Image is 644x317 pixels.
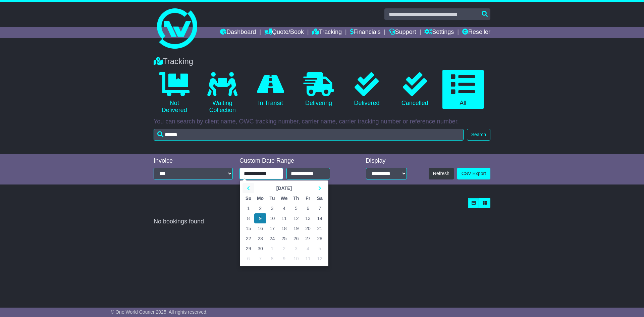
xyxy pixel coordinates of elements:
th: Th [290,193,302,203]
td: 3 [266,203,278,213]
a: In Transit [250,70,291,109]
a: Delivering [298,70,339,109]
td: 19 [290,223,302,233]
p: You can search by client name, OWC tracking number, carrier name, carrier tracking number or refe... [154,118,490,125]
td: 23 [254,233,266,244]
td: 26 [290,233,302,244]
td: 2 [254,203,266,213]
th: Mo [254,193,266,203]
td: 12 [290,213,302,223]
td: 18 [278,223,290,233]
td: 11 [302,254,314,264]
td: 29 [243,244,254,254]
td: 2 [278,244,290,254]
th: We [278,193,290,203]
td: 28 [314,233,326,244]
td: 22 [243,233,254,244]
a: CSV Export [457,168,490,179]
td: 24 [266,233,278,244]
a: Support [389,27,416,38]
a: Quote/Book [264,27,304,38]
div: Invoice [154,157,233,165]
td: 1 [243,203,254,213]
td: 10 [290,254,302,264]
td: 4 [302,244,314,254]
a: Reseller [462,27,490,38]
a: Dashboard [220,27,256,38]
td: 15 [243,223,254,233]
div: No bookings found [154,218,490,225]
td: 3 [290,244,302,254]
td: 27 [302,233,314,244]
span: © One World Courier 2025. All rights reserved. [111,309,208,315]
th: Select Month [254,183,314,193]
td: 25 [278,233,290,244]
div: Display [366,157,407,165]
a: Not Delivered [154,70,195,116]
td: 8 [266,254,278,264]
td: 6 [243,254,254,264]
td: 13 [302,213,314,223]
td: 7 [254,254,266,264]
td: 12 [314,254,326,264]
button: Search [467,129,490,141]
td: 10 [266,213,278,223]
a: Cancelled [394,70,435,109]
td: 30 [254,244,266,254]
th: Fr [302,193,314,203]
td: 17 [266,223,278,233]
a: All [442,70,484,109]
th: Sa [314,193,326,203]
td: 14 [314,213,326,223]
a: Waiting Collection [202,70,243,116]
td: 7 [314,203,326,213]
td: 6 [302,203,314,213]
td: 16 [254,223,266,233]
td: 21 [314,223,326,233]
a: Delivered [346,70,387,109]
td: 8 [243,213,254,223]
td: 1 [266,244,278,254]
td: 5 [314,244,326,254]
div: Tracking [150,57,494,66]
th: Su [243,193,254,203]
td: 9 [254,213,266,223]
td: 20 [302,223,314,233]
a: Financials [350,27,381,38]
div: Custom Date Range [239,157,347,165]
td: 9 [278,254,290,264]
a: Tracking [312,27,342,38]
a: Settings [424,27,454,38]
button: Refresh [429,168,454,179]
td: 11 [278,213,290,223]
td: 4 [278,203,290,213]
th: Tu [266,193,278,203]
td: 5 [290,203,302,213]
